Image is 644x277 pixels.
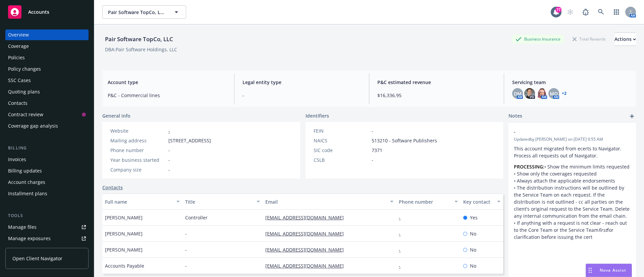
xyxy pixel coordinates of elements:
[512,79,631,86] span: Servicing team
[514,90,522,97] span: DM
[514,163,631,240] p: • Show the minimum limits requested • Show only the coverages requested • Always attach the appli...
[108,92,226,99] span: P&C - Commercial lines
[536,88,547,99] img: photo
[105,246,143,253] span: [PERSON_NAME]
[105,46,177,53] div: DBA: Pair Software Holdings, LLC
[377,79,496,86] span: P&C estimated revenue
[461,194,503,210] button: Key contact
[372,137,437,144] span: 513210 - Software Publishers
[399,214,406,221] a: -
[105,262,144,269] span: Accounts Payable
[594,5,608,19] a: Search
[372,147,382,154] span: 7371
[110,156,166,163] div: Year business started
[314,147,369,154] div: SIC code
[314,137,369,144] div: NAICS
[8,188,47,199] div: Installment plans
[5,222,89,232] a: Manage files
[8,121,58,131] div: Coverage gap analysis
[399,263,406,269] a: -
[314,156,369,163] div: CSLB
[586,264,632,277] button: Nova Assist
[377,92,496,99] span: $16,336.95
[8,233,51,244] div: Manage exposures
[5,154,89,165] a: Invoices
[562,91,567,95] a: +2
[8,165,42,176] div: Billing updates
[586,264,594,277] div: Drag to move
[5,121,89,131] a: Coverage gap analysis
[8,222,37,232] div: Manage files
[243,79,361,86] span: Legal entity type
[514,163,544,170] strong: PROCESSING:
[5,52,89,63] a: Policies
[396,194,460,210] button: Phone number
[5,177,89,188] a: Account charges
[470,214,478,221] span: Yes
[563,5,577,19] a: Start snowing
[182,194,263,210] button: Title
[569,35,609,43] div: Total Rewards
[265,198,386,205] div: Email
[168,166,170,173] span: -
[5,75,89,86] a: SSC Cases
[108,9,166,16] span: Pair Software TopCo, LLC
[8,86,40,97] div: Quoting plans
[598,227,607,233] em: first
[514,145,631,159] p: This account migrated from ecerts to Navigator. Process all requests out of Navigator.
[102,194,182,210] button: Full name
[8,52,25,63] div: Policies
[5,41,89,52] a: Coverage
[243,92,361,99] span: -
[399,198,450,205] div: Phone number
[168,147,170,154] span: -
[265,230,349,237] a: [EMAIL_ADDRESS][DOMAIN_NAME]
[514,128,613,135] span: -
[108,79,226,86] span: Account type
[470,262,476,269] span: No
[610,5,623,19] a: Switch app
[8,154,26,165] div: Invoices
[168,137,211,144] span: [STREET_ADDRESS]
[8,98,28,109] div: Contacts
[314,127,369,134] div: FEIN
[8,64,41,74] div: Policy changes
[168,156,170,163] span: -
[372,127,373,134] span: -
[105,198,172,205] div: Full name
[265,214,349,221] a: [EMAIL_ADDRESS][DOMAIN_NAME]
[185,246,187,253] span: -
[614,33,636,46] div: Actions
[508,123,636,246] div: -Updatedby [PERSON_NAME] on [DATE] 9:55 AMThis account migrated from ecerts to Navigator. Process...
[263,194,396,210] button: Email
[110,137,166,144] div: Mailing address
[168,128,170,134] a: -
[8,109,43,120] div: Contract review
[399,230,406,237] a: -
[8,177,45,188] div: Account charges
[524,88,535,99] img: photo
[5,233,89,244] a: Manage exposures
[5,212,89,219] div: Tools
[185,214,208,221] span: Controller
[5,29,89,40] a: Overview
[185,262,187,269] span: -
[5,64,89,74] a: Policy changes
[5,98,89,109] a: Contacts
[5,109,89,120] a: Contract review
[102,5,186,19] button: Pair Software TopCo, LLC
[600,267,626,273] span: Nova Assist
[463,198,493,205] div: Key contact
[28,9,49,15] span: Accounts
[372,156,373,163] span: -
[555,7,561,13] div: 77
[514,136,631,142] span: Updated by [PERSON_NAME] on [DATE] 9:55 AM
[8,75,31,86] div: SSC Cases
[110,166,166,173] div: Company size
[470,246,476,253] span: No
[110,147,166,154] div: Phone number
[5,188,89,199] a: Installment plans
[185,230,187,237] span: -
[470,230,476,237] span: No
